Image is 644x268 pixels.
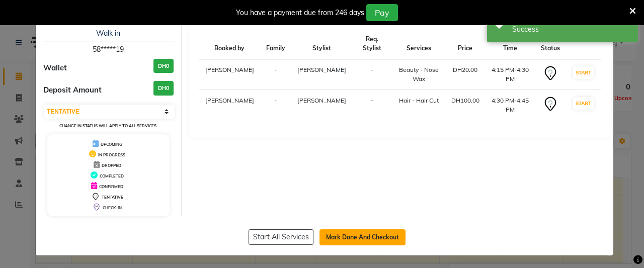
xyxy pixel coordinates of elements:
div: DH100.00 [451,96,479,105]
span: COMPLETED [100,173,124,178]
a: Walk in [96,29,120,38]
th: Status [535,29,566,59]
button: Mark Done And Checkout [319,229,406,245]
span: UPCOMING [101,142,122,147]
button: Start All Services [249,229,313,245]
th: Stylist [291,29,352,59]
th: Time [486,29,535,59]
td: 4:15 PM-4:30 PM [486,59,535,90]
button: START [573,97,594,110]
span: Wallet [43,62,67,74]
th: Services [392,29,445,59]
th: Price [445,29,486,59]
div: You have a payment due from 246 days [236,8,364,18]
td: [PERSON_NAME] [199,90,260,121]
td: - [260,59,291,90]
h3: DH0 [153,81,174,96]
span: [PERSON_NAME] [297,66,346,73]
div: Hair - Hair Cut [398,96,439,105]
th: Family [260,29,291,59]
span: DROPPED [102,163,121,168]
td: - [352,59,392,90]
button: Pay [366,4,398,21]
span: IN PROGRESS [98,152,125,157]
div: Success [512,24,630,35]
div: DH20.00 [451,65,479,74]
small: Change in status will apply to all services. [59,123,157,128]
td: 4:30 PM-4:45 PM [486,90,535,121]
h3: DH0 [153,59,174,73]
td: [PERSON_NAME] [199,59,260,90]
span: TENTATIVE [102,195,123,200]
div: Beauty - Nose Wax [398,65,439,83]
span: CHECK-IN [103,205,122,210]
span: Deposit Amount [43,84,102,96]
th: Req. Stylist [352,29,392,59]
span: [PERSON_NAME] [297,97,346,104]
span: CONFIRMED [99,184,123,189]
th: Booked by [199,29,260,59]
button: START [573,66,594,79]
td: - [352,90,392,121]
td: - [260,90,291,121]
